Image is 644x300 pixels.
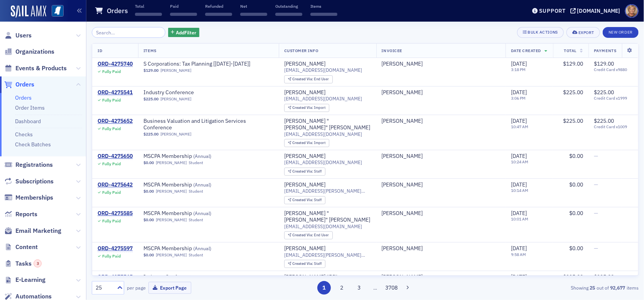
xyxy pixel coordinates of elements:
a: View Homepage [46,5,64,18]
span: $0.00 [143,217,154,222]
span: Add Filter [176,29,196,36]
a: [PERSON_NAME] [284,153,325,160]
span: $0.00 [143,253,154,258]
span: … [370,284,381,291]
a: [PERSON_NAME] [382,274,423,281]
a: MSCPA Membership (Annual) [143,181,241,188]
a: Organizations [4,47,54,56]
span: ( Annual ) [193,181,211,188]
span: $0.00 [569,245,583,252]
span: [EMAIL_ADDRESS][DOMAIN_NAME] [284,159,362,165]
div: [PERSON_NAME] [382,118,423,125]
div: [PERSON_NAME] [382,245,423,252]
a: [PERSON_NAME] [160,68,191,73]
div: Created Via: Staff [284,196,325,204]
time: 9:58 AM [511,252,526,257]
strong: 25 [588,284,597,291]
span: $225.00 [594,273,614,280]
span: Matheus Siqueira [382,181,500,188]
span: ID [98,48,102,53]
div: Staff [292,169,322,174]
a: MSCPA Membership (Annual) [143,153,241,160]
span: S Corporations: Tax Planning [2025-2026] [143,61,250,68]
a: ORD-4275565 [98,274,133,281]
span: $0.00 [569,181,583,188]
span: Orders [15,80,34,89]
a: Subscriptions [4,177,54,186]
a: Users [4,31,32,40]
span: Total [564,48,577,53]
p: Paid [170,3,197,9]
span: $0.00 [569,210,583,217]
div: Fully Paid [102,254,121,259]
span: $225.00 [563,89,583,96]
a: ORD-4275585 [98,210,133,217]
span: ‌ [275,13,302,16]
div: Fully Paid [102,98,121,103]
span: [DATE] [511,210,527,217]
button: Bulk Actions [517,27,564,38]
time: 10:14 AM [511,188,528,193]
span: MSCPA Membership [143,181,241,188]
span: Customer Info [284,48,319,53]
button: 3708 [385,281,398,295]
div: Created Via: Staff [284,168,325,176]
div: Fully Paid [102,161,121,166]
span: — [594,245,598,252]
a: ORD-4275740 [98,61,133,68]
span: MSCPA Membership [143,153,241,160]
a: [PERSON_NAME] [156,160,187,165]
button: [DOMAIN_NAME] [570,8,623,14]
a: [PERSON_NAME] [160,97,191,102]
h1: Orders [107,6,128,15]
span: $129.00 [563,60,583,67]
span: Reports [15,210,37,219]
span: MSCPA Membership [143,245,241,252]
span: ‌ [240,13,267,16]
a: [PERSON_NAME] [382,181,423,188]
span: Registrations [15,161,53,169]
span: Andrew Couch [382,61,500,68]
button: Export [566,27,600,38]
a: New Order [603,28,639,35]
span: ( Annual ) [193,245,211,251]
span: — [594,181,598,188]
div: Student [189,160,204,165]
div: Staff [292,198,322,202]
a: [PERSON_NAME] [156,217,187,222]
span: [DATE] [511,273,527,280]
span: [EMAIL_ADDRESS][DOMAIN_NAME] [284,224,362,229]
div: [PERSON_NAME] [382,210,423,217]
div: Fully Paid [102,126,121,131]
div: [PERSON_NAME] "[PERSON_NAME]" [PERSON_NAME] [284,118,371,131]
div: Import [292,106,325,110]
div: Created Via: Import [284,139,329,147]
time: 10:47 AM [511,124,528,129]
a: ORD-4275652 [98,118,133,125]
a: MSCPA Membership (Annual) [143,210,241,217]
span: [DATE] [511,60,527,67]
div: [PERSON_NAME] [284,61,325,68]
span: E-Learning [15,276,46,284]
span: — [594,210,598,217]
div: [PERSON_NAME] [284,89,325,96]
a: Industry Conference [143,274,241,281]
div: Fully Paid [102,190,121,195]
p: Outstanding [275,3,302,9]
a: ORD-4275650 [98,153,133,160]
div: End User [292,233,329,237]
span: Abbie Hancock [382,210,500,217]
span: Industry Conference [143,89,241,96]
a: [PERSON_NAME] [382,61,423,68]
span: ( Annual ) [193,153,211,159]
a: ORD-4275541 [98,89,133,96]
span: Payments [594,48,616,53]
span: Items [143,48,157,53]
a: Orders [15,94,32,101]
div: [PERSON_NAME] "[PERSON_NAME]" [PERSON_NAME] [284,210,371,224]
img: SailAMX [52,5,64,17]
